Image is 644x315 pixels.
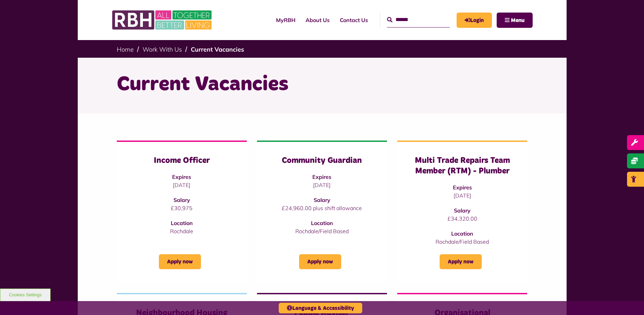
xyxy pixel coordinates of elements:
[279,303,362,313] button: Language & Accessibility
[300,11,335,29] a: About Us
[130,227,233,235] p: Rochdale
[440,254,482,269] a: Apply now
[271,204,373,212] p: £24,960.00 plus shift allowance
[172,173,191,180] strong: Expires
[411,155,514,177] h3: Multi Trade Repairs Team Member (RTM) - Plumber
[497,13,533,28] button: Navigation
[299,254,341,269] a: Apply now
[411,191,514,200] p: [DATE]
[173,197,190,203] strong: Salary
[312,173,331,180] strong: Expires
[335,11,373,29] a: Contact Us
[171,220,193,226] strong: Location
[613,284,644,315] iframe: Netcall Web Assistant for live chat
[143,45,182,53] a: Work With Us
[130,155,233,166] h3: Income Officer
[159,254,201,269] a: Apply now
[411,215,514,223] p: £34,320.00
[311,220,333,226] strong: Location
[453,184,472,191] strong: Expires
[117,45,134,53] a: Home
[511,18,525,23] span: Menu
[457,13,492,28] a: MyRBH
[454,207,471,214] strong: Salary
[271,155,373,166] h3: Community Guardian
[271,181,373,189] p: [DATE]
[271,11,300,29] a: MyRBH
[191,45,244,53] a: Current Vacancies
[411,238,514,246] p: Rochdale/Field Based
[130,181,233,189] p: [DATE]
[130,204,233,212] p: £30,975
[271,227,373,235] p: Rochdale/Field Based
[314,197,330,203] strong: Salary
[451,230,473,237] strong: Location
[117,71,528,98] h1: Current Vacancies
[112,7,214,33] img: RBH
